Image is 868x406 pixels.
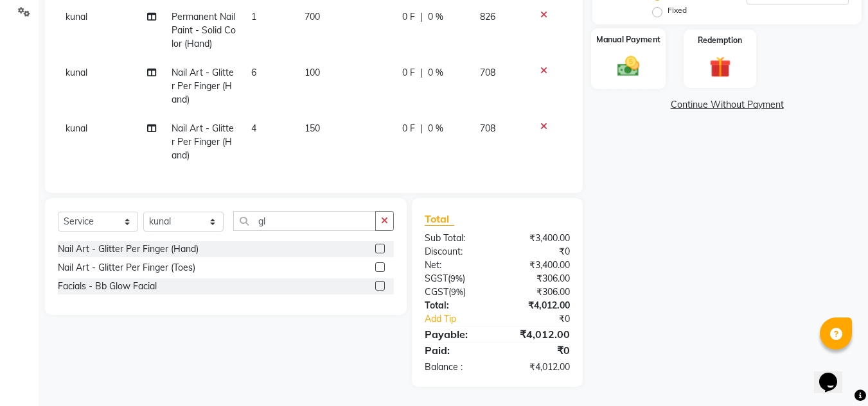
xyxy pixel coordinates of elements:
[428,66,443,80] span: 0 %
[450,273,463,283] span: 9%
[814,355,855,393] iframe: chat widget
[497,272,580,285] div: ₹306.00
[497,258,580,272] div: ₹3,400.00
[497,299,580,312] div: ₹4,012.00
[415,312,511,326] a: Add Tip
[172,67,234,105] span: Nail Art - Glitter Per Finger (Hand)
[425,273,448,284] span: SGST
[402,66,415,80] span: 0 F
[415,232,497,245] div: Sub Total:
[415,343,497,358] div: Paid:
[668,4,687,16] label: Fixed
[305,123,320,134] span: 150
[480,123,495,134] span: 708
[251,67,256,78] span: 6
[66,11,87,22] span: kunal
[415,245,497,258] div: Discount:
[172,123,234,161] span: Nail Art - Glitter Per Finger (Hand)
[425,212,454,226] span: Total
[428,122,443,135] span: 0 %
[497,326,580,342] div: ₹4,012.00
[58,261,195,275] div: Nail Art - Glitter Per Finger (Toes)
[66,123,87,134] span: kunal
[305,67,320,78] span: 100
[428,10,443,24] span: 0 %
[305,11,320,22] span: 700
[66,67,87,78] span: kunal
[420,66,423,80] span: |
[58,280,157,293] div: Facials - Bb Glow Facial
[420,10,423,24] span: |
[402,10,415,24] span: 0 F
[415,272,497,285] div: ( )
[425,286,448,298] span: CGST
[251,123,256,134] span: 4
[451,287,463,297] span: 9%
[596,33,660,46] label: Manual Payment
[497,285,580,299] div: ₹306.00
[595,98,859,112] a: Continue Without Payment
[610,53,646,79] img: _cash.svg
[233,211,376,231] input: Search or Scan
[698,35,742,46] label: Redemption
[58,242,199,256] div: Nail Art - Glitter Per Finger (Hand)
[415,258,497,272] div: Net:
[511,312,580,326] div: ₹0
[251,11,256,22] span: 1
[497,245,580,258] div: ₹0
[703,54,738,80] img: _gift.svg
[415,360,497,374] div: Balance :
[172,11,236,49] span: Permanent Nail Paint - Solid Color (Hand)
[480,11,495,22] span: 826
[497,232,580,245] div: ₹3,400.00
[480,67,495,78] span: 708
[497,360,580,374] div: ₹4,012.00
[497,343,580,358] div: ₹0
[420,122,423,135] span: |
[415,326,497,342] div: Payable:
[415,285,497,299] div: ( )
[415,299,497,312] div: Total:
[402,122,415,135] span: 0 F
